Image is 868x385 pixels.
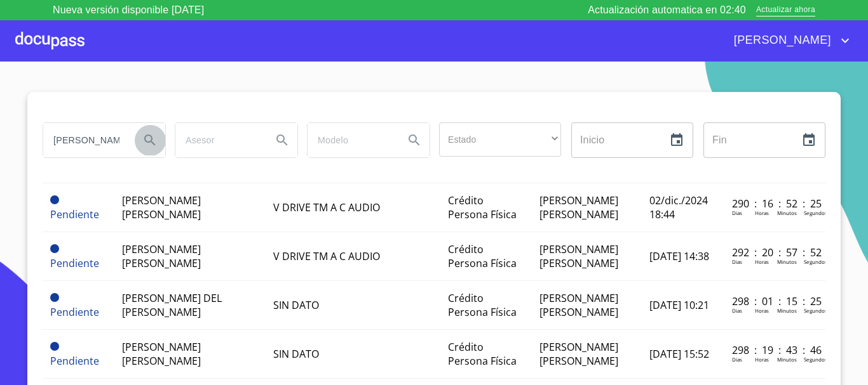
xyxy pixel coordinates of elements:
[777,209,797,216] p: Minutos
[53,3,204,18] p: Nueva versión disponible [DATE]
[732,245,818,259] p: 292 : 20 : 57 : 52
[50,256,99,270] span: Pendiente
[50,207,99,221] span: Pendiente
[273,249,380,263] span: V DRIVE TM A C AUDIO
[755,209,769,216] p: Horas
[804,307,827,314] p: Segundos
[273,200,380,214] span: V DRIVE TM A C AUDIO
[267,125,297,155] button: Search
[50,305,99,319] span: Pendiente
[732,209,742,216] p: Dias
[539,340,618,368] span: [PERSON_NAME] [PERSON_NAME]
[50,354,99,368] span: Pendiente
[755,258,769,265] p: Horas
[804,356,827,363] p: Segundos
[588,3,746,18] p: Actualización automatica en 02:40
[399,125,430,155] button: Search
[649,298,709,312] span: [DATE] 10:21
[732,294,818,308] p: 298 : 01 : 15 : 25
[122,291,222,319] span: [PERSON_NAME] DEL [PERSON_NAME]
[122,193,201,221] span: [PERSON_NAME] [PERSON_NAME]
[777,356,797,363] p: Minutos
[539,291,618,319] span: [PERSON_NAME] [PERSON_NAME]
[539,193,618,221] span: [PERSON_NAME] [PERSON_NAME]
[756,4,815,17] span: Actualizar ahora
[804,258,827,265] p: Segundos
[732,197,818,211] p: 290 : 16 : 52 : 25
[122,340,201,368] span: [PERSON_NAME] [PERSON_NAME]
[439,122,561,157] div: ​
[649,249,709,263] span: [DATE] 14:38
[50,195,59,204] span: Pendiente
[448,193,517,221] span: Crédito Persona Física
[50,293,59,302] span: Pendiente
[122,242,201,270] span: [PERSON_NAME] [PERSON_NAME]
[649,193,708,221] span: 02/dic./2024 18:44
[732,307,742,314] p: Dias
[755,356,769,363] p: Horas
[448,291,517,319] span: Crédito Persona Física
[804,209,827,216] p: Segundos
[732,258,742,265] p: Dias
[175,123,262,157] input: search
[50,342,59,351] span: Pendiente
[724,30,837,51] span: [PERSON_NAME]
[448,242,517,270] span: Crédito Persona Física
[273,298,319,312] span: SIN DATO
[273,347,319,361] span: SIN DATO
[777,307,797,314] p: Minutos
[732,356,742,363] p: Dias
[755,307,769,314] p: Horas
[777,258,797,265] p: Minutos
[448,340,517,368] span: Crédito Persona Física
[649,347,709,361] span: [DATE] 15:52
[135,125,165,155] button: Search
[308,123,394,157] input: search
[539,242,618,270] span: [PERSON_NAME] [PERSON_NAME]
[50,244,59,253] span: Pendiente
[732,343,818,357] p: 298 : 19 : 43 : 46
[43,123,130,157] input: search
[724,30,853,51] button: account of current user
